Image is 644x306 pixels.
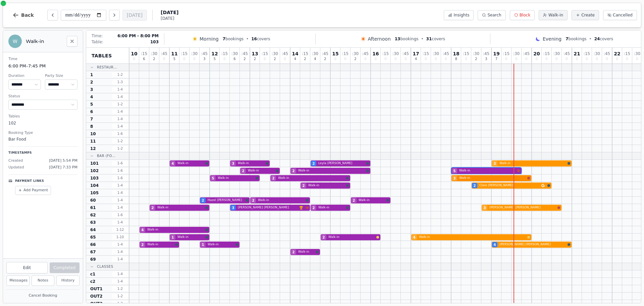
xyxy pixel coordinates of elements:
span: 2 [254,57,256,61]
span: Insights [453,12,469,18]
span: : 30 [473,52,479,56]
span: 2 [304,57,306,61]
span: Walk-in [298,250,315,254]
span: • [246,36,249,42]
button: Block [510,10,535,20]
span: : 15 [503,52,509,56]
span: 1 - 4 [112,198,128,203]
span: Search [487,12,501,18]
span: 2 [274,57,276,61]
span: 16 [372,51,379,56]
span: 2 [475,57,477,61]
span: 0 [536,57,538,61]
dt: Party Size [45,73,77,79]
span: [PERSON_NAME] [PERSON_NAME] [499,242,566,247]
span: 6 [143,57,145,61]
span: 1 - 6 [112,168,128,173]
span: 21 [574,51,580,56]
span: Back [21,13,34,17]
span: bookings [395,36,419,42]
span: 2 [202,198,204,203]
span: [PERSON_NAME] [PERSON_NAME] [238,205,298,210]
span: : 30 [272,52,278,56]
span: 2 [324,57,326,61]
span: 2 [313,161,315,166]
span: : 30 [392,52,399,56]
span: 7 [566,37,568,41]
span: 0 [626,57,628,61]
span: 67 [90,249,96,255]
span: 0 [394,57,396,61]
span: 0 [264,57,266,61]
span: : 15 [543,52,550,56]
span: 2 [353,198,355,203]
span: 8 [90,124,93,129]
span: 1 - 2 [112,102,128,107]
span: OUT2 [90,294,102,299]
span: c1 [90,271,95,277]
span: 13 [395,37,400,41]
span: 64 [90,227,96,233]
span: 2 [242,168,245,173]
span: 24 [594,37,600,41]
span: 65 [90,235,96,240]
span: 3 [232,205,234,210]
span: 4 [415,57,417,61]
span: 0 [334,57,336,61]
span: Walk-in [147,227,204,232]
button: Previous day [47,10,58,20]
span: 2 [244,57,246,61]
dd: 6:00 PM – 7:45 PM [8,63,77,69]
span: : 15 [342,52,348,56]
span: 0 [525,57,527,61]
dt: Booking Type [8,130,77,136]
span: 1 - 12 [112,227,128,232]
span: c2 [90,279,95,284]
span: 1 - 6 [112,161,128,166]
span: 12 [211,51,218,56]
span: 2 [252,198,255,203]
h2: Walk-in [26,38,63,45]
span: : 15 [423,52,429,56]
span: : 30 [312,52,318,56]
span: bookings [223,36,244,42]
span: 1 - 4 [112,242,128,247]
span: : 30 [553,52,560,56]
span: 0 [636,57,638,61]
span: 1 - 4 [112,116,128,121]
dd: 102 [8,120,77,126]
button: Search [478,10,505,20]
span: covers [426,36,445,42]
span: 8 [455,57,457,61]
span: 11 [171,51,177,56]
span: : 45 [523,52,530,56]
span: 5 [453,168,456,173]
span: Classes [97,264,113,269]
span: : 45 [282,52,288,56]
span: 3 [484,205,486,210]
span: 2 [292,168,295,173]
span: 0 [183,57,185,61]
button: Cancelled [603,10,637,20]
button: History [56,275,79,286]
span: Walk-in [328,235,375,240]
span: : 30 [433,52,439,56]
span: Walk-in [147,242,174,247]
span: 1 - 2 [112,72,128,77]
span: [DATE] [161,9,178,16]
span: 0 [596,57,598,61]
span: [PERSON_NAME] [PERSON_NAME] [489,205,556,210]
span: 1 [90,72,93,78]
span: 3 [485,57,487,61]
span: : 30 [231,52,238,56]
button: Create [572,10,599,20]
span: 0 [576,57,578,61]
span: 22 [614,51,620,56]
span: 7 [495,57,497,61]
span: Cancelled [613,12,633,18]
span: 2 [152,205,154,210]
span: Walk-in [208,242,234,247]
dd: Bar Food [8,136,77,142]
dt: Time [8,56,77,62]
span: 1 - 10 [112,235,128,240]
